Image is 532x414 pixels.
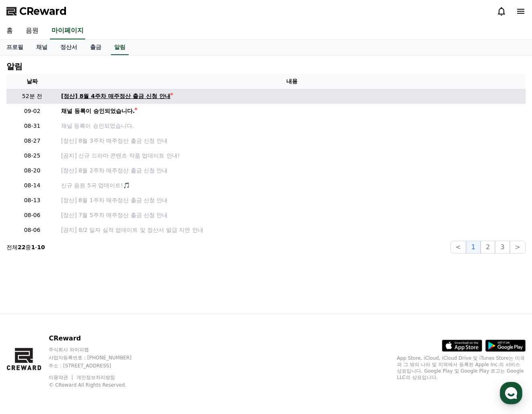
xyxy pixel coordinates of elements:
[61,226,522,234] a: [공지] 8/2 일자 실적 업데이트 및 정산서 발급 지연 안내
[10,92,55,100] p: 52분 전
[49,375,74,380] a: 이용약관
[84,40,108,55] a: 출금
[10,107,55,115] p: 09-02
[53,255,104,275] a: 대화
[10,196,55,205] p: 08-13
[49,334,147,343] p: CReward
[18,244,25,250] strong: 22
[6,243,45,251] p: 전체 중 -
[111,40,129,55] a: 알림
[495,241,509,254] button: 3
[10,137,55,145] p: 08-27
[61,166,522,175] a: [정산] 8월 2주차 매주정산 출금 신청 안내
[10,166,55,175] p: 08-20
[49,382,147,388] p: © CReward All Rights Reserved.
[124,267,134,273] span: 설정
[49,346,147,353] p: 주식회사 와이피랩
[397,355,526,381] p: App Store, iCloud, iCloud Drive 및 iTunes Store는 미국과 그 밖의 나라 및 지역에서 등록된 Apple Inc.의 서비스 상표입니다. Goo...
[54,40,84,55] a: 정산서
[61,122,522,130] p: 채널 등록이 승인되었습니다.
[510,241,526,254] button: >
[61,137,522,145] a: [정산] 8월 3주차 매주정산 출금 신청 안내
[2,255,53,275] a: 홈
[30,40,54,55] a: 채널
[481,241,495,254] button: 2
[49,355,147,361] p: 사업자등록번호 : [PHONE_NUMBER]
[25,267,30,273] span: 홈
[61,92,170,100] div: [정산] 8월 4주차 매주정산 출금 신청 안내
[37,244,45,250] strong: 10
[10,152,55,160] p: 08-25
[31,244,35,250] strong: 1
[466,241,481,254] button: 1
[450,241,466,254] button: <
[19,5,67,18] span: CReward
[61,92,522,100] a: [정산] 8월 4주차 매주정산 출금 신청 안내
[10,226,55,234] p: 08-06
[10,211,55,219] p: 08-06
[6,5,67,18] a: CReward
[10,122,55,130] p: 08-31
[104,255,154,275] a: 설정
[61,152,522,160] a: [공지] 신규 드라마 콘텐츠 작품 업데이트 안내!
[58,74,526,89] th: 내용
[6,62,23,71] h4: 알림
[61,196,522,205] a: [정산] 8월 1주차 매주정산 출금 신청 안내
[49,363,147,369] p: 주소 : [STREET_ADDRESS]
[19,23,45,39] a: 음원
[10,181,55,190] p: 08-14
[61,211,522,219] a: [정산] 7월 5주차 매주정산 출금 신청 안내
[61,181,522,190] a: 신규 음원 5곡 업데이트!🎵
[61,107,135,115] div: 채널 등록이 승인되었습니다.
[74,267,83,274] span: 대화
[50,23,85,39] a: 마이페이지
[76,375,115,380] a: 개인정보처리방침
[6,74,58,89] th: 날짜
